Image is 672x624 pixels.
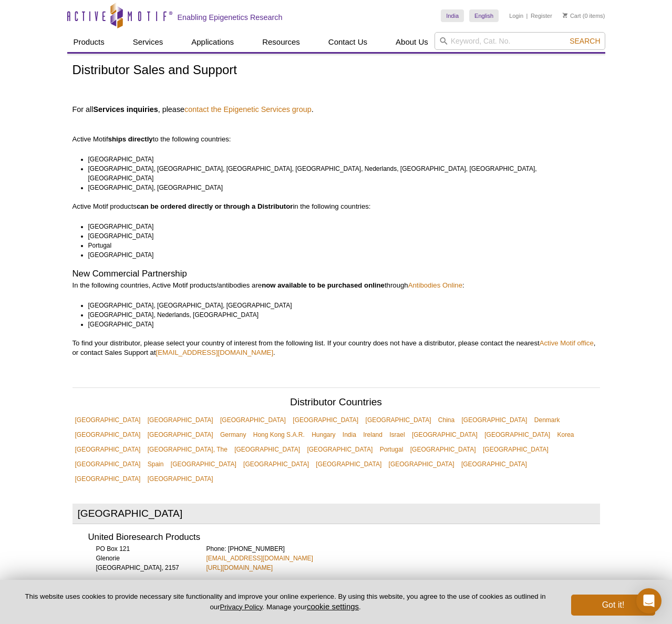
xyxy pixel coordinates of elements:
[360,427,385,442] a: Ireland
[73,116,600,144] p: Active Motif to the following countries:
[88,222,591,231] li: [GEOGRAPHIC_DATA]
[571,595,655,616] button: Got it!
[636,588,661,613] div: Open Intercom Messenger
[435,32,605,50] input: Keyword, Cat. No.
[482,427,553,442] a: [GEOGRAPHIC_DATA]
[218,427,249,442] a: Germany
[409,427,480,442] a: [GEOGRAPHIC_DATA]
[309,427,338,442] a: Hungary
[304,442,375,457] a: [GEOGRAPHIC_DATA]
[88,544,193,572] div: PO Box 121 Glenorie [GEOGRAPHIC_DATA], 2157
[145,413,216,427] a: [GEOGRAPHIC_DATA]
[88,183,591,192] li: [GEOGRAPHIC_DATA], [GEOGRAPHIC_DATA]
[441,9,464,22] a: India
[73,202,600,211] p: Active Motif products in the following countries:
[262,281,385,289] strong: now available to be purchased online
[108,135,153,143] strong: ships directly
[340,427,359,442] a: India
[509,12,523,19] a: Login
[93,105,158,114] strong: Services inquiries
[313,457,384,472] a: [GEOGRAPHIC_DATA]
[88,164,591,183] li: [GEOGRAPHIC_DATA], [GEOGRAPHIC_DATA], [GEOGRAPHIC_DATA], [GEOGRAPHIC_DATA], Nederlands, [GEOGRAPH...
[459,413,530,427] a: [GEOGRAPHIC_DATA]
[459,457,530,472] a: [GEOGRAPHIC_DATA]
[88,231,591,241] li: [GEOGRAPHIC_DATA]
[73,457,143,472] a: [GEOGRAPHIC_DATA]
[88,241,591,250] li: Portugal
[251,427,307,442] a: Hong Kong S.A.R.
[408,442,479,457] a: [GEOGRAPHIC_DATA]
[531,12,552,19] a: Register
[73,281,600,290] p: In the following countries, Active Motif products/antibodies are through :
[137,202,293,210] strong: can be ordered directly or through a Distributor
[307,602,359,611] button: cookie settings
[73,397,600,410] h2: Distributor Countries
[363,413,434,427] a: [GEOGRAPHIC_DATA]
[17,592,554,612] p: This website uses cookies to provide necessary site functionality and improve your online experie...
[88,155,591,164] li: [GEOGRAPHIC_DATA]
[290,413,361,427] a: [GEOGRAPHIC_DATA]
[206,544,600,572] div: Phone: [PHONE_NUMBER]
[88,320,591,329] li: [GEOGRAPHIC_DATA]
[566,36,603,46] button: Search
[563,12,581,19] a: Cart
[168,457,239,472] a: [GEOGRAPHIC_DATA]
[185,32,240,52] a: Applications
[554,427,576,442] a: Korea
[73,442,143,457] a: [GEOGRAPHIC_DATA]
[178,13,283,22] h2: Enabling Epigenetics Research
[73,504,600,524] h2: [GEOGRAPHIC_DATA]
[540,339,594,347] a: Active Motif office
[206,554,313,563] a: [EMAIL_ADDRESS][DOMAIN_NAME]
[408,281,462,289] a: Antibodies Online
[73,339,600,357] p: To find your distributor, please select your country of interest from the following list. If your...
[145,472,216,486] a: [GEOGRAPHIC_DATA]
[563,13,567,18] img: Your Cart
[73,269,600,279] h2: New Commercial Partnership
[480,442,551,457] a: [GEOGRAPHIC_DATA]
[563,9,605,22] li: (0 items)
[206,563,273,572] a: [URL][DOMAIN_NAME]
[88,301,591,310] li: [GEOGRAPHIC_DATA], [GEOGRAPHIC_DATA], [GEOGRAPHIC_DATA]
[220,603,262,611] a: Privacy Policy
[145,427,216,442] a: [GEOGRAPHIC_DATA]
[386,457,457,472] a: [GEOGRAPHIC_DATA]
[232,442,303,457] a: [GEOGRAPHIC_DATA]
[88,250,591,260] li: [GEOGRAPHIC_DATA]
[73,472,143,486] a: [GEOGRAPHIC_DATA]
[73,413,143,427] a: [GEOGRAPHIC_DATA]
[145,442,230,457] a: [GEOGRAPHIC_DATA], The
[67,32,111,52] a: Products
[73,105,600,114] h4: For all , please .
[377,442,406,457] a: Portugal
[322,32,374,52] a: Contact Us
[156,349,274,356] a: [EMAIL_ADDRESS][DOMAIN_NAME]
[88,310,591,320] li: [GEOGRAPHIC_DATA], Nederlands, [GEOGRAPHIC_DATA]
[469,9,499,22] a: English
[218,413,288,427] a: [GEOGRAPHIC_DATA]
[184,105,312,114] a: contact the Epigenetic Services group
[88,533,600,542] h3: United Bioresearch Products
[73,63,600,78] h1: Distributor Sales and Support
[532,413,563,427] a: Denmark
[145,457,167,472] a: Spain
[73,427,143,442] a: [GEOGRAPHIC_DATA]
[241,457,312,472] a: [GEOGRAPHIC_DATA]
[256,32,306,52] a: Resources
[436,413,457,427] a: China
[570,37,600,45] span: Search
[389,32,435,52] a: About Us
[526,9,528,22] li: |
[127,32,170,52] a: Services
[387,427,407,442] a: Israel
